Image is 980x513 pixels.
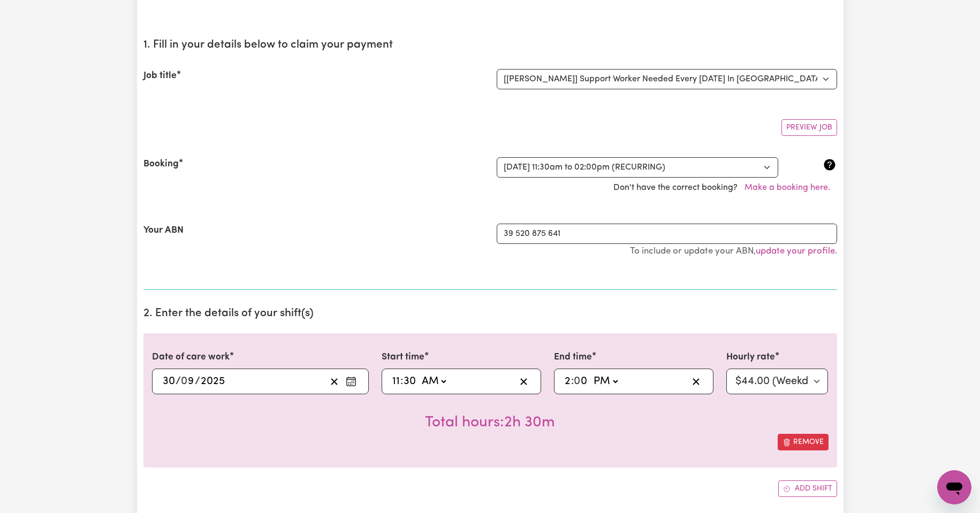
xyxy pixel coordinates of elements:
[143,224,184,238] label: Your ABN
[403,373,416,389] input: --
[937,470,971,504] iframe: Button to launch messaging window
[726,350,775,364] label: Hourly rate
[574,376,580,387] span: 0
[200,373,225,389] input: ----
[630,247,837,256] small: To include or update your ABN, .
[392,373,400,389] input: --
[195,376,200,387] span: /
[781,119,837,136] button: Preview Job
[343,373,360,389] button: Enter the date of care work
[564,373,571,389] input: --
[571,376,574,387] span: :
[554,350,592,364] label: End time
[756,247,835,256] a: update your profile
[143,157,179,171] label: Booking
[176,376,181,387] span: /
[181,373,195,389] input: --
[613,183,837,192] span: Don't have the correct booking?
[382,350,424,364] label: Start time
[400,376,403,387] span: :
[326,373,343,389] button: Clear date
[778,434,829,450] button: Remove this shift
[162,373,176,389] input: --
[143,39,837,52] h2: 1. Fill in your details below to claim your payment
[778,480,837,497] button: Add another shift
[738,178,837,198] button: Make a booking here.
[143,69,177,83] label: Job title
[143,307,837,320] h2: 2. Enter the details of your shift(s)
[574,373,588,389] input: --
[152,350,230,364] label: Date of care work
[181,376,187,387] span: 0
[425,415,555,430] span: Total hours worked: 2 hours 30 minutes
